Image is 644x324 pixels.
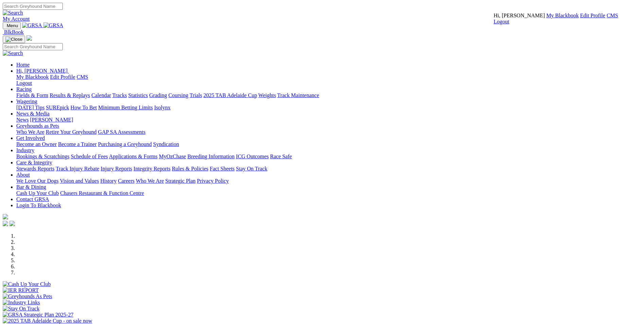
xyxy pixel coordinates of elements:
[16,105,44,110] a: [DATE] Tips
[153,141,179,147] a: Syndication
[98,129,146,135] a: GAP SA Assessments
[16,92,641,98] div: Racing
[100,166,132,172] a: Injury Reports
[60,190,144,196] a: Chasers Restaurant & Function Centre
[16,147,34,153] a: Industry
[7,23,18,28] span: Menu
[16,92,48,98] a: Fields & Form
[16,62,30,68] a: Home
[277,92,319,98] a: Track Maintenance
[16,172,30,178] a: About
[77,74,88,80] a: CMS
[16,160,52,165] a: Care & Integrity
[16,190,641,196] div: Bar & Dining
[154,105,170,110] a: Isolynx
[109,154,158,159] a: Applications & Forms
[236,166,267,172] a: Stay On Track
[16,141,641,147] div: Get Involved
[133,166,170,172] a: Integrity Reports
[168,92,188,98] a: Coursing
[3,50,23,56] img: Search
[3,214,8,219] img: logo-grsa-white.png
[3,36,25,43] button: Toggle navigation
[46,129,97,135] a: Retire Your Greyhound
[30,117,73,123] a: [PERSON_NAME]
[26,35,32,41] img: logo-grsa-white.png
[270,154,292,159] a: Race Safe
[258,92,276,98] a: Weights
[16,68,69,74] a: Hi, [PERSON_NAME]
[3,318,92,324] img: 2025 TAB Adelaide Cup - on sale now
[16,190,59,196] a: Cash Up Your Club
[3,300,40,306] img: Industry Links
[16,80,32,86] a: Logout
[10,221,15,226] img: twitter.svg
[71,154,108,159] a: Schedule of Fees
[56,166,99,172] a: Track Injury Rebate
[3,16,30,22] a: My Account
[16,86,32,92] a: Racing
[3,287,39,293] img: IER REPORT
[3,281,51,287] img: Cash Up Your Club
[494,13,618,25] div: My Account
[22,22,42,29] img: GRSA
[3,29,24,35] a: BlkBook
[165,178,196,184] a: Strategic Plan
[16,74,49,80] a: My Blackbook
[16,202,61,208] a: Login To Blackbook
[46,105,69,110] a: SUREpick
[16,129,641,135] div: Greyhounds as Pets
[71,105,97,110] a: How To Bet
[16,123,59,129] a: Greyhounds as Pets
[3,293,52,300] img: Greyhounds As Pets
[16,141,57,147] a: Become an Owner
[3,221,8,226] img: facebook.svg
[91,92,111,98] a: Calendar
[172,166,208,172] a: Rules & Policies
[16,111,50,116] a: News & Media
[3,43,63,50] input: Search
[118,178,134,184] a: Careers
[494,13,545,18] span: Hi, [PERSON_NAME]
[50,74,75,80] a: Edit Profile
[98,105,153,110] a: Minimum Betting Limits
[16,184,46,190] a: Bar & Dining
[607,13,618,18] a: CMS
[494,19,509,24] a: Logout
[5,37,22,42] img: Close
[16,154,69,159] a: Bookings & Scratchings
[210,166,235,172] a: Fact Sheets
[16,196,49,202] a: Contact GRSA
[16,166,641,172] div: Care & Integrity
[16,135,45,141] a: Get Involved
[16,129,44,135] a: Who We Are
[50,92,90,98] a: Results & Replays
[128,92,148,98] a: Statistics
[60,178,99,184] a: Vision and Values
[3,306,39,312] img: Stay On Track
[16,98,37,104] a: Wagering
[16,74,641,86] div: Hi, [PERSON_NAME]
[16,154,641,160] div: Industry
[3,312,73,318] img: GRSA Strategic Plan 2025-27
[187,154,235,159] a: Breeding Information
[3,10,23,16] img: Search
[16,178,641,184] div: About
[3,22,21,29] button: Toggle navigation
[100,178,116,184] a: History
[16,166,54,172] a: Stewards Reports
[149,92,167,98] a: Grading
[203,92,257,98] a: 2025 TAB Adelaide Cup
[3,3,63,10] input: Search
[136,178,164,184] a: Who We Are
[16,178,58,184] a: We Love Our Dogs
[580,13,605,18] a: Edit Profile
[197,178,229,184] a: Privacy Policy
[159,154,186,159] a: MyOzChase
[546,13,579,18] a: My Blackbook
[16,105,641,111] div: Wagering
[16,117,641,123] div: News & Media
[98,141,152,147] a: Purchasing a Greyhound
[16,68,68,74] span: Hi, [PERSON_NAME]
[4,29,24,35] span: BlkBook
